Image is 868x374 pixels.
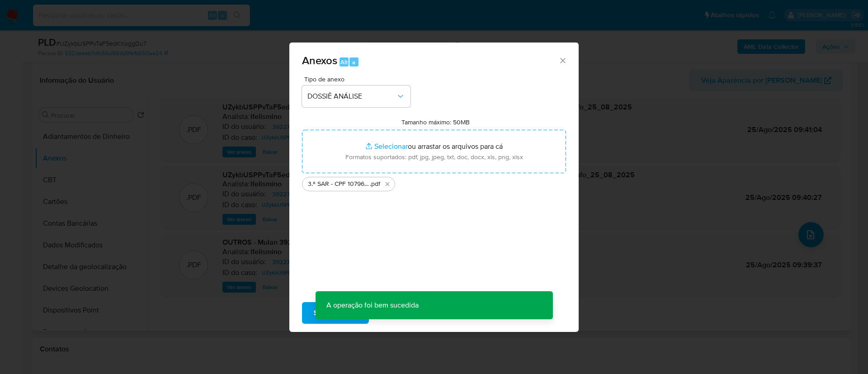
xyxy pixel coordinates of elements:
[302,173,566,191] ul: Arquivos selecionados
[382,179,393,189] button: Excluir 3.º SAR - CPF 10796278717 - GABRIEL BARRETO AQUINO DOS SANTOS.pdf
[370,180,380,189] span: .pdf
[558,56,566,64] button: Fechar
[316,291,429,319] p: A operação foi bem sucedida
[302,302,369,324] button: Subir arquivo
[302,85,410,107] button: DOSSIÊ ANÁLISE
[352,58,355,66] span: a
[304,76,413,82] span: Tipo de anexo
[384,303,414,323] span: Cancelar
[314,303,357,323] span: Subir arquivo
[401,118,470,126] label: Tamanho máximo: 50MB
[302,52,337,68] span: Anexos
[308,180,370,189] span: 3.º SAR - CPF 10796278717 - [PERSON_NAME] DOS [PERSON_NAME]
[307,92,396,101] span: DOSSIÊ ANÁLISE
[340,58,348,66] span: Alt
